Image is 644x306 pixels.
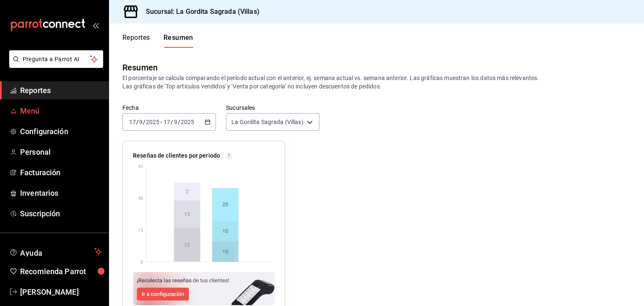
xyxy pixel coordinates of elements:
[174,119,178,125] input: --
[20,85,102,96] span: Reportes
[23,55,90,64] span: Pregunta a Parrot AI
[161,119,162,125] span: -
[20,167,102,178] span: Facturación
[122,34,193,48] div: navigation tabs
[6,61,103,70] a: Pregunta a Parrot AI
[231,118,304,126] span: La Gordita Sagrada (Villas)
[164,34,193,48] button: Resumen
[20,105,102,117] span: Menú
[178,119,180,125] span: /
[20,126,102,137] span: Configuración
[122,61,158,74] div: Resumen
[20,187,102,199] span: Inventarios
[20,208,102,219] span: Suscripción
[180,119,195,125] input: ----
[9,50,103,68] button: Pregunta a Parrot AI
[139,119,143,125] input: --
[163,119,171,125] input: --
[139,7,260,17] h3: Sucursal: La Gordita Sagrada (Villas)
[20,286,102,298] span: [PERSON_NAME]
[122,34,150,48] button: Reportes
[143,119,145,125] span: /
[20,146,102,158] span: Personal
[145,119,160,125] input: ----
[133,151,220,160] p: Reseñas de clientes por periodo
[226,105,319,111] label: Sucursales
[20,266,102,277] span: Recomienda Parrot
[122,74,631,91] p: El porcentaje se calcula comparando el período actual con el anterior, ej. semana actual vs. sema...
[20,246,91,257] span: Ayuda
[129,119,136,125] input: --
[122,105,216,111] label: Fecha
[136,119,139,125] span: /
[92,22,99,29] button: open_drawer_menu
[171,119,173,125] span: /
